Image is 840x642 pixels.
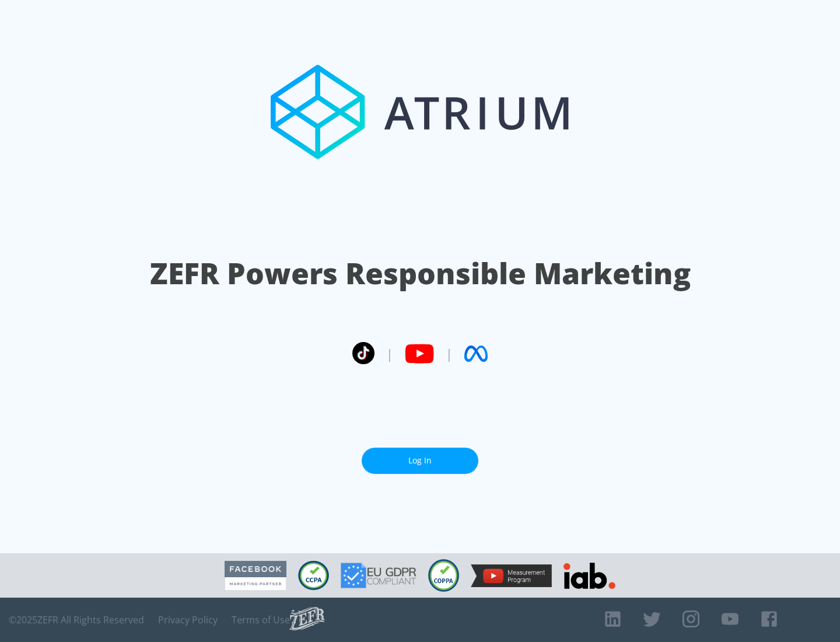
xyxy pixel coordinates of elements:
span: | [386,345,393,362]
img: CCPA Compliant [298,561,329,590]
a: Privacy Policy [158,614,218,626]
a: Log In [362,448,478,474]
h1: ZEFR Powers Responsible Marketing [150,253,691,294]
img: GDPR Compliant [341,563,416,588]
img: COPPA Compliant [428,559,459,592]
a: Terms of Use [232,614,290,626]
img: YouTube Measurement Program [471,564,552,587]
img: IAB [563,563,615,589]
span: © 2025 ZEFR All Rights Reserved [9,614,144,626]
img: Facebook Marketing Partner [225,561,286,591]
span: | [446,345,453,362]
